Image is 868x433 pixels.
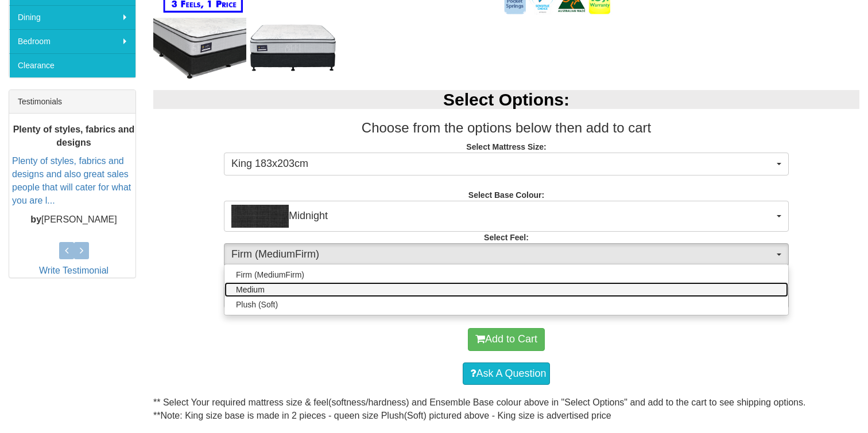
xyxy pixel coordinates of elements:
[9,90,135,114] div: Testimonials
[224,243,789,266] button: Firm (MediumFirm)
[12,156,131,205] a: Plenty of styles, fabrics and designs and also great sales people that will cater for what you ar...
[9,5,135,29] a: Dining
[236,284,265,295] span: Medium
[236,299,278,310] span: Plush (Soft)
[9,53,135,77] a: Clearance
[30,214,41,224] b: by
[466,142,546,151] strong: Select Mattress Size:
[231,205,774,228] span: Midnight
[468,190,544,200] strong: Select Base Colour:
[12,213,135,227] p: [PERSON_NAME]
[39,266,108,275] a: Write Testimonial
[224,201,789,232] button: MidnightMidnight
[236,269,304,280] span: Firm (MediumFirm)
[231,247,774,262] span: Firm (MediumFirm)
[468,328,545,351] button: Add to Cart
[9,29,135,53] a: Bedroom
[463,362,549,385] a: Ask A Question
[443,90,569,109] b: Select Options:
[231,157,774,171] span: King 183x203cm
[484,233,529,242] strong: Select Feel:
[231,205,289,228] img: Midnight
[224,153,789,175] button: King 183x203cm
[153,120,859,135] h3: Choose from the options below then add to cart
[13,124,135,147] b: Plenty of styles, fabrics and designs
